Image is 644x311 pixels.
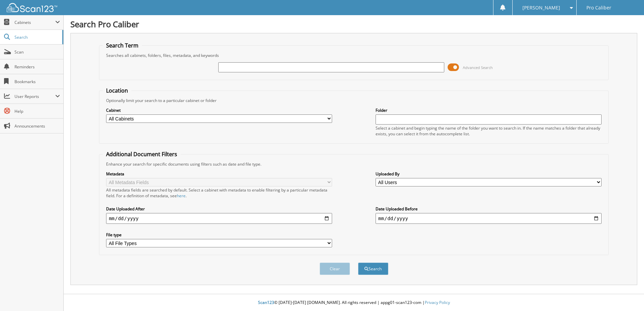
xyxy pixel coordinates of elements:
span: Reminders [14,64,60,70]
input: end [376,213,602,224]
span: Announcements [14,123,60,129]
span: Scan [14,49,60,55]
div: All metadata fields are searched by default. Select a cabinet with metadata to enable filtering b... [106,187,332,199]
input: start [106,213,332,224]
h1: Search Pro Caliber [70,19,637,30]
a: Privacy Policy [425,300,450,305]
label: Metadata [106,171,332,177]
legend: Additional Document Filters [103,150,181,158]
a: here [177,193,186,199]
div: Enhance your search for specific documents using filters such as date and file type. [103,161,605,167]
legend: Location [103,87,131,94]
button: Clear [320,263,350,275]
span: [PERSON_NAME] [522,6,560,10]
div: Select a cabinet and begin typing the name of the folder you want to search in. If the name match... [376,125,602,137]
span: Advanced Search [463,65,493,70]
legend: Search Term [103,42,142,49]
label: File type [106,232,332,238]
button: Search [358,263,388,275]
label: Date Uploaded After [106,206,332,212]
span: Pro Caliber [586,6,611,10]
label: Folder [376,107,602,113]
div: © [DATE]-[DATE] [DOMAIN_NAME]. All rights reserved | appg01-scan123-com | [64,295,644,311]
div: Optionally limit your search to a particular cabinet or folder [103,98,605,103]
span: Scan123 [258,300,274,305]
div: Searches all cabinets, folders, files, metadata, and keywords [103,53,605,58]
img: scan123-logo-white.svg [7,3,57,12]
span: Bookmarks [14,79,60,84]
span: Cabinets [14,20,55,25]
span: Search [14,34,59,40]
label: Date Uploaded Before [376,206,602,212]
label: Cabinet [106,107,332,113]
span: Help [14,108,60,114]
span: User Reports [14,94,55,99]
label: Uploaded By [376,171,602,177]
